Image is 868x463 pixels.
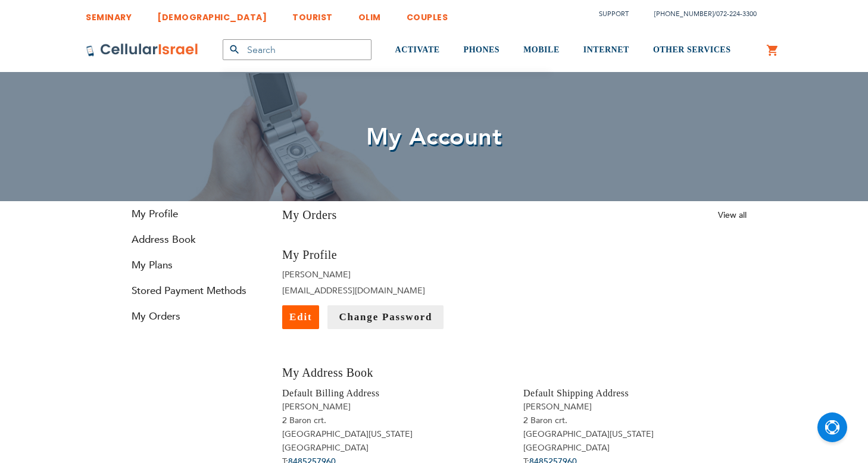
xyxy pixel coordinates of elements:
[327,305,444,329] a: Change Password
[653,45,731,54] span: OTHER SERVICES
[121,284,264,298] a: Stored Payment Methods
[395,45,440,54] span: ACTIVATE
[282,305,319,329] a: Edit
[121,258,264,272] a: My Plans
[289,311,312,323] span: Edit
[716,10,757,18] a: 072-224-3300
[523,28,560,73] a: MOBILE
[358,3,381,25] a: OLIM
[282,285,505,296] li: [EMAIL_ADDRESS][DOMAIN_NAME]
[121,207,264,221] a: My Profile
[282,207,337,223] h3: My Orders
[223,39,371,60] input: Search
[583,45,629,54] span: INTERNET
[86,43,199,57] img: Cellular Israel Logo
[718,209,747,221] a: View all
[282,366,373,379] span: My Address Book
[395,28,440,73] a: ACTIVATE
[282,269,505,280] li: [PERSON_NAME]
[654,10,714,18] a: [PHONE_NUMBER]
[121,233,264,246] a: Address Book
[653,28,731,73] a: OTHER SERVICES
[464,28,500,73] a: PHONES
[86,3,132,25] a: SEMINARY
[292,3,333,25] a: TOURIST
[583,28,629,73] a: INTERNET
[282,387,505,400] h4: Default Billing Address
[523,45,560,54] span: MOBILE
[642,5,757,23] li: /
[599,10,629,18] a: Support
[282,247,505,263] h3: My Profile
[366,121,502,154] span: My Account
[157,3,267,25] a: [DEMOGRAPHIC_DATA]
[407,3,448,25] a: COUPLES
[523,387,747,400] h4: Default Shipping Address
[121,309,264,323] a: My Orders
[464,45,500,54] span: PHONES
